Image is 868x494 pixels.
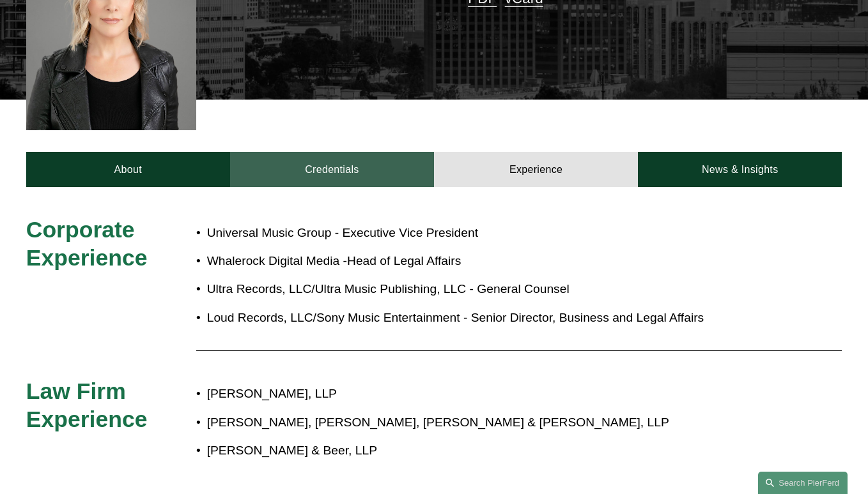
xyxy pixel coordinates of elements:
a: News & Insights [638,152,842,187]
a: Search this site [758,472,848,494]
p: [PERSON_NAME], LLP [207,383,740,405]
p: [PERSON_NAME], [PERSON_NAME], [PERSON_NAME] & [PERSON_NAME], LLP [207,412,740,434]
span: Corporate Experience [26,217,148,271]
a: Credentials [230,152,434,187]
a: Experience [434,152,638,187]
p: Loud Records, LLC/Sony Music Entertainment - Senior Director, Business and Legal Affairs [207,307,740,329]
span: Law Firm Experience [26,378,148,432]
p: Whalerock Digital Media -Head of Legal Affairs [207,250,740,273]
a: About [26,152,230,187]
p: Ultra Records, LLC/Ultra Music Publishing, LLC - General Counsel [207,278,740,301]
p: Universal Music Group - Executive Vice President [207,222,740,244]
p: [PERSON_NAME] & Beer, LLP [207,440,740,462]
